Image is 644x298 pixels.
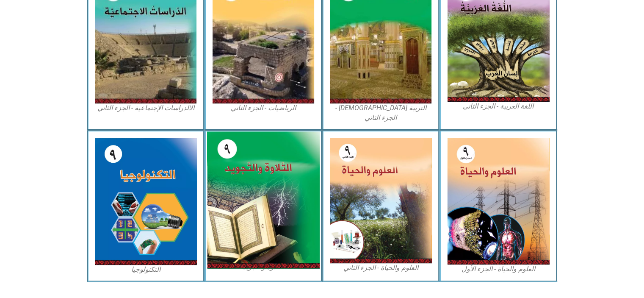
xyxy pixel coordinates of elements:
[330,103,432,123] figcaption: التربية [DEMOGRAPHIC_DATA] - الجزء الثاني
[330,263,432,273] figcaption: العلوم والحياة - الجزء الثاني
[447,265,550,274] figcaption: العلوم والحياة - الجزء الأول
[447,102,550,111] figcaption: اللغة العربية - الجزء الثاني
[95,265,197,274] figcaption: التكنولوجيا
[95,103,197,113] figcaption: الالدراسات الإجتماعية - الجزء الثاني
[212,103,315,113] figcaption: الرياضيات - الجزء الثاني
